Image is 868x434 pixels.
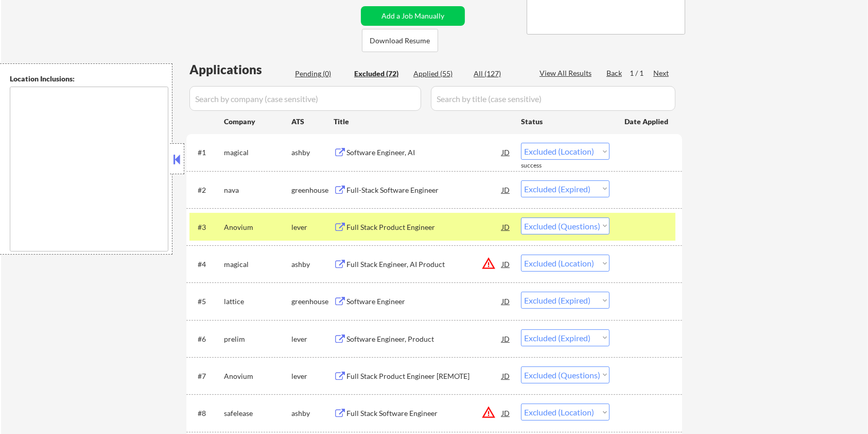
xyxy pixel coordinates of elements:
input: Search by title (case sensitive) [431,86,675,111]
div: #1 [198,147,216,158]
div: safelease [224,408,291,419]
div: #7 [198,371,216,381]
div: Software Engineer, AI [346,147,502,158]
div: nava [224,185,291,195]
div: Software Engineer, Product [346,334,502,344]
div: ATS [291,116,334,127]
div: Excluded (72) [354,69,406,79]
div: Applied (55) [413,69,465,79]
div: Next [653,68,670,78]
div: ashby [291,408,334,419]
div: Full Stack Product Engineer [346,222,502,232]
div: Software Engineer [346,296,502,307]
div: magical [224,259,291,270]
div: #5 [198,296,216,307]
div: Anovium [224,371,291,381]
div: greenhouse [291,296,334,307]
div: 1 / 1 [630,68,653,78]
div: lever [291,222,334,232]
div: Full Stack Product Engineer [REMOTE] [346,371,502,381]
div: JD [501,180,511,199]
div: JD [501,292,511,310]
div: ashby [291,147,334,158]
div: ashby [291,259,334,270]
div: greenhouse [291,185,334,195]
div: JD [501,255,511,273]
button: Add a Job Manually [361,6,465,26]
div: JD [501,366,511,385]
div: Full Stack Software Engineer [346,408,502,419]
div: #4 [198,259,216,270]
div: All (127) [474,69,525,79]
div: JD [501,218,511,236]
div: Status [521,112,610,130]
div: #6 [198,334,216,344]
div: magical [224,147,291,158]
div: lever [291,334,334,344]
div: Location Inclusions: [10,74,168,84]
div: JD [501,404,511,422]
div: Date Applied [624,116,670,127]
div: JD [501,143,511,161]
div: success [521,161,562,170]
button: Download Resume [362,29,438,52]
button: warning_amber [481,405,496,420]
div: #3 [198,222,216,232]
button: warning_amber [481,256,496,271]
div: Back [606,68,623,78]
div: Full-Stack Software Engineer [346,185,502,195]
div: Applications [189,63,291,76]
div: prelim [224,334,291,344]
div: lattice [224,296,291,307]
div: JD [501,329,511,348]
div: #8 [198,408,216,419]
div: Pending (0) [295,69,346,79]
div: View All Results [540,68,595,78]
div: #2 [198,185,216,195]
div: lever [291,371,334,381]
div: Title [334,116,511,127]
div: Company [224,116,291,127]
div: Full Stack Engineer, AI Product [346,259,502,270]
input: Search by company (case sensitive) [189,86,421,111]
div: Anovium [224,222,291,232]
